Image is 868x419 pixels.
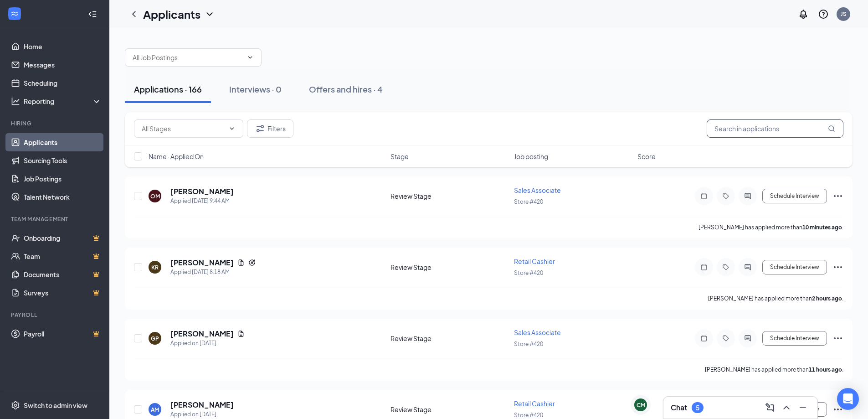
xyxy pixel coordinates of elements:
span: Store #420 [514,269,543,276]
div: Switch to admin view [24,401,87,410]
b: 11 hours ago [809,366,842,373]
button: Filter Filters [247,119,293,138]
a: Sourcing Tools [24,151,102,170]
svg: Tag [720,192,731,200]
div: CM [637,401,645,409]
svg: ChevronUp [781,402,792,413]
div: Applications · 166 [134,83,202,95]
h5: [PERSON_NAME] [170,186,234,197]
h1: Applicants [143,6,200,22]
span: Name · Applied On [149,152,204,161]
a: Messages [24,56,102,74]
div: Review Stage [390,334,508,343]
svg: Filter [255,123,266,134]
h5: [PERSON_NAME] [170,258,234,268]
a: SurveysCrown [24,284,102,302]
svg: Document [237,330,245,337]
svg: Tag [720,335,731,342]
span: Retail Cashier [514,257,555,265]
svg: Ellipses [832,333,843,344]
input: Search in applications [707,119,843,138]
svg: Ellipses [832,191,843,202]
div: Applied on [DATE] [170,410,234,419]
div: Hiring [11,119,100,127]
div: Open Intercom Messenger [837,388,859,410]
h5: [PERSON_NAME] [170,400,234,410]
svg: ActiveChat [742,192,753,200]
span: Job posting [514,152,548,161]
div: Interviews · 0 [229,83,282,95]
a: Home [24,37,102,56]
svg: Note [699,264,709,271]
a: Job Postings [24,170,102,188]
svg: Document [237,259,245,266]
a: Scheduling [24,74,102,92]
svg: Note [699,192,709,200]
div: Review Stage [390,405,508,414]
div: Review Stage [390,191,508,201]
div: GP [151,335,159,342]
div: AM [151,406,159,414]
b: 2 hours ago [812,295,842,302]
svg: ActiveChat [742,264,753,271]
svg: ComposeMessage [765,402,776,413]
div: JS [841,10,847,18]
button: Minimize [796,400,810,415]
b: 10 minutes ago [802,224,842,231]
a: Talent Network [24,188,102,206]
div: Reporting [24,97,102,106]
svg: Reapply [248,259,256,266]
a: TeamCrown [24,247,102,265]
svg: Notifications [798,9,809,20]
div: Applied on [DATE] [170,339,245,348]
button: Schedule Interview [762,189,827,203]
svg: Settings [11,401,20,410]
svg: ChevronDown [247,54,254,61]
a: Applicants [24,133,102,151]
button: Schedule Interview [762,260,827,274]
p: [PERSON_NAME] has applied more than . [705,366,843,373]
div: Offers and hires · 4 [309,83,383,95]
svg: Ellipses [832,404,843,415]
svg: Note [699,335,709,342]
div: 5 [696,404,699,412]
div: KR [151,264,159,271]
button: ComposeMessage [763,400,777,415]
span: Score [637,152,656,161]
span: Store #420 [514,341,543,347]
div: Payroll [11,311,100,319]
a: OnboardingCrown [24,229,102,247]
a: PayrollCrown [24,325,102,343]
input: All Stages [142,124,225,134]
svg: Minimize [797,402,808,413]
svg: Ellipses [832,262,843,273]
span: Sales Associate [514,328,561,336]
a: DocumentsCrown [24,265,102,284]
input: All Job Postings [133,52,243,62]
svg: ChevronLeft [128,9,139,20]
svg: ChevronDown [204,9,215,20]
div: OM [150,192,160,200]
span: Stage [390,152,409,161]
span: Store #420 [514,198,543,205]
svg: WorkstreamLogo [10,9,19,18]
button: ChevronUp [779,400,794,415]
span: Sales Associate [514,186,561,194]
svg: MagnifyingGlass [828,125,835,132]
p: [PERSON_NAME] has applied more than . [699,223,843,231]
p: [PERSON_NAME] has applied more than . [708,295,843,302]
svg: ActiveChat [742,335,753,342]
span: Store #420 [514,412,543,419]
div: Team Management [11,215,100,223]
h3: Chat [671,403,687,413]
button: Schedule Interview [762,331,827,346]
svg: ChevronDown [228,125,236,132]
div: Applied [DATE] 9:44 AM [170,197,234,206]
div: Applied [DATE] 8:18 AM [170,268,256,277]
div: Review Stage [390,263,508,272]
svg: Tag [720,264,731,271]
svg: Collapse [88,10,97,19]
h5: [PERSON_NAME] [170,329,234,339]
svg: Analysis [11,97,20,106]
